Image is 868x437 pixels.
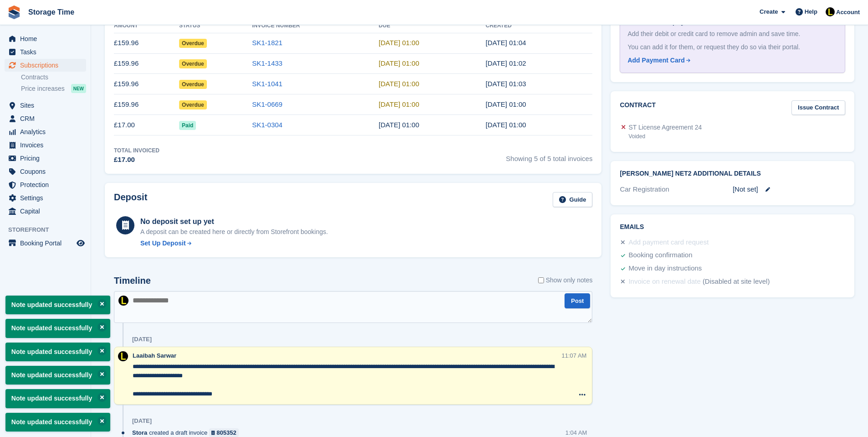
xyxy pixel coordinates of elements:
[486,19,593,33] th: Created
[118,351,128,361] img: Laaibah Sarwar
[140,227,328,237] p: A deposit can be created here or directly from Storefront bookings.
[791,100,845,115] a: Issue Contract
[486,59,526,67] time: 2025-08-07 00:02:53 UTC
[5,99,86,112] a: menu
[114,146,159,155] div: Total Invoiced
[379,80,419,88] time: 2025-07-11 00:00:00 UTC
[5,237,86,250] a: menu
[132,336,152,343] div: [DATE]
[5,319,110,338] p: Note updated successfully
[20,112,75,125] span: CRM
[114,192,147,207] h2: Deposit
[7,5,21,19] img: stora-icon-8386f47178a22dfd0bd8f6a31ec36ba5ce8667c1dd55bd0f319d3a0aa187defe.svg
[75,238,86,249] a: Preview store
[20,139,75,151] span: Invoices
[114,19,179,33] th: Amount
[628,250,692,261] div: Booking confirmation
[5,46,86,58] a: menu
[5,139,86,151] a: menu
[627,56,684,65] div: Add Payment Card
[538,276,544,285] input: Show only notes
[628,276,700,287] div: Invoice on renewal date
[486,100,526,108] time: 2025-06-12 00:00:31 UTC
[5,192,86,204] a: menu
[379,121,419,129] time: 2025-05-16 00:00:00 UTC
[20,165,75,178] span: Coupons
[179,39,207,48] span: Overdue
[379,59,419,67] time: 2025-08-08 00:00:00 UTC
[486,80,526,88] time: 2025-07-10 00:03:51 UTC
[5,59,86,72] a: menu
[379,19,486,33] th: Due
[20,46,75,58] span: Tasks
[179,59,207,68] span: Overdue
[826,7,835,16] img: Laaibah Sarwar
[114,94,179,115] td: £159.96
[506,146,592,165] span: Showing 5 of 5 total invoices
[486,121,526,129] time: 2025-05-15 00:00:17 UTC
[5,178,86,191] a: menu
[5,296,110,314] p: Note updated successfully
[216,428,236,437] div: 805352
[140,239,186,248] div: Set Up Deposit
[179,100,207,109] span: Overdue
[620,100,656,115] h2: Contract
[20,178,75,191] span: Protection
[553,192,593,207] a: Guide
[20,152,75,165] span: Pricing
[179,121,196,130] span: Paid
[21,84,65,93] span: Price increases
[733,184,845,195] div: [Not set]
[252,80,282,88] a: SK1-1041
[252,121,282,129] a: SK1-0304
[20,125,75,138] span: Analytics
[703,276,770,287] div: (Disabled at site level)
[252,59,282,67] a: SK1-1433
[252,19,379,33] th: Invoice Number
[5,152,86,165] a: menu
[209,428,239,437] a: 805352
[805,7,817,16] span: Help
[5,413,110,432] p: Note updated successfully
[627,56,834,65] a: Add Payment Card
[133,352,176,359] span: Laaibah Sarwar
[836,8,860,17] span: Account
[627,42,837,52] div: You can add it for them, or request they do so via their portal.
[628,132,702,140] div: Voided
[628,237,709,248] div: Add payment card request
[5,32,86,45] a: menu
[562,351,587,360] div: 11:07 AM
[118,296,128,306] img: Laaibah Sarwar
[114,276,151,286] h2: Timeline
[628,263,702,274] div: Move in day instructions
[5,389,110,408] p: Note updated successfully
[20,205,75,218] span: Capital
[565,428,587,437] div: 1:04 AM
[25,5,78,20] a: Storage Time
[538,276,593,285] label: Show only notes
[5,366,110,385] p: Note updated successfully
[252,39,282,47] a: SK1-1821
[5,125,86,138] a: menu
[179,80,207,89] span: Overdue
[5,205,86,218] a: menu
[114,155,159,165] div: £17.00
[252,100,282,108] a: SK1-0669
[379,39,419,47] time: 2025-09-05 00:00:00 UTC
[132,428,147,437] span: Stora
[71,84,86,93] div: NEW
[486,39,526,47] time: 2025-09-04 00:04:03 UTC
[620,170,845,177] h2: [PERSON_NAME] Net2 Additional Details
[20,192,75,204] span: Settings
[620,224,845,231] h2: Emails
[114,115,179,135] td: £17.00
[179,19,252,33] th: Status
[20,99,75,112] span: Sites
[5,343,110,361] p: Note updated successfully
[628,123,702,132] div: ST License Agreement 24
[114,53,179,74] td: £159.96
[20,237,75,250] span: Booking Portal
[379,100,419,108] time: 2025-06-13 00:00:00 UTC
[20,32,75,45] span: Home
[5,112,86,125] a: menu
